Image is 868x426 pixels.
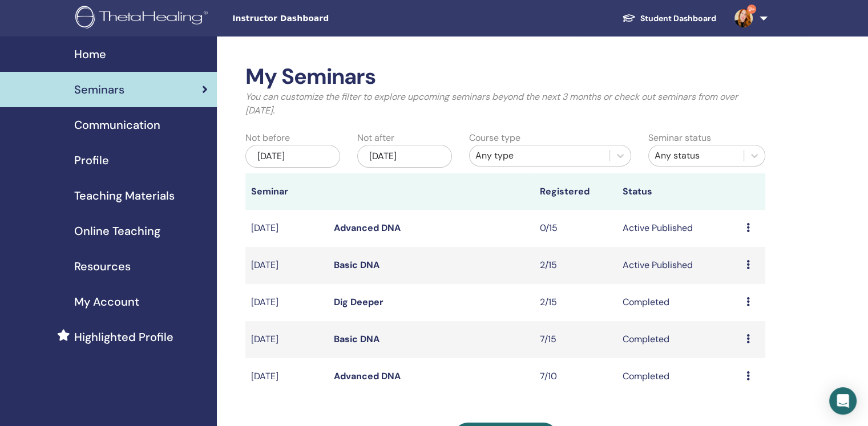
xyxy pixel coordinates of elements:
span: Resources [74,258,131,275]
td: Active Published [617,247,741,284]
td: [DATE] [245,358,328,395]
label: Not after [357,131,394,145]
td: Completed [617,321,741,358]
span: My Account [74,293,139,310]
label: Seminar status [648,131,711,145]
div: Any type [475,149,604,163]
span: Highlighted Profile [74,328,173,346]
td: [DATE] [245,321,328,358]
th: Seminar [245,173,328,210]
td: Completed [617,358,741,395]
td: 2/15 [534,284,617,321]
a: Advanced DNA [334,370,401,382]
td: Active Published [617,210,741,247]
td: Completed [617,284,741,321]
p: You can customize the filter to explore upcoming seminars beyond the next 3 months or check out s... [245,90,765,117]
label: Course type [469,131,520,145]
span: Communication [74,116,160,133]
td: 7/15 [534,321,617,358]
label: Not before [245,131,290,145]
img: graduation-cap-white.svg [622,13,636,23]
span: Instructor Dashboard [232,13,403,25]
span: 9+ [747,5,756,14]
td: [DATE] [245,210,328,247]
th: Registered [534,173,617,210]
div: Any status [655,149,738,163]
span: Home [74,46,106,63]
td: [DATE] [245,247,328,284]
div: [DATE] [245,145,340,168]
td: 7/10 [534,358,617,395]
a: Basic DNA [334,259,380,271]
span: Teaching Materials [74,187,175,204]
a: Advanced DNA [334,222,401,234]
span: Profile [74,152,109,169]
span: Seminars [74,81,124,98]
a: Dig Deeper [334,296,383,308]
td: 2/15 [534,247,617,284]
a: Student Dashboard [613,8,725,29]
th: Status [617,173,741,210]
h2: My Seminars [245,64,765,90]
img: default.jpg [734,9,753,27]
span: Online Teaching [74,222,160,240]
img: logo.png [75,6,212,31]
td: [DATE] [245,284,328,321]
td: 0/15 [534,210,617,247]
a: Basic DNA [334,333,380,345]
div: [DATE] [357,145,452,168]
div: Open Intercom Messenger [829,387,857,415]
